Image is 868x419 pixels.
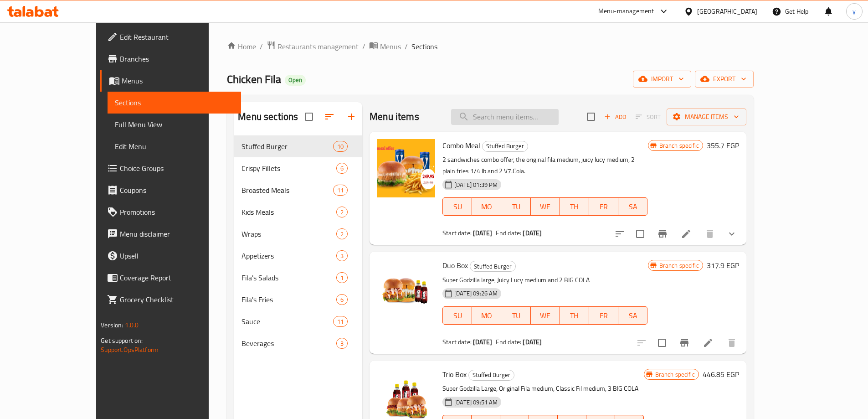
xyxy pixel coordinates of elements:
button: WE [531,197,560,216]
span: y [853,6,856,16]
button: FR [589,197,618,216]
span: Menus [122,75,234,86]
span: Stuffed Burger [469,370,514,380]
span: Stuffed Burger [470,261,515,272]
div: Stuffed Burger10 [234,135,362,157]
span: Chicken Fila [227,69,281,89]
a: Restaurants management [267,41,359,52]
span: MO [476,309,498,322]
div: Beverages3 [234,332,362,354]
span: Select to update [631,224,650,243]
span: FR [593,309,615,322]
span: 6 [337,295,347,304]
span: FR [593,200,615,213]
span: MO [476,200,498,213]
button: TU [501,306,530,325]
li: / [260,41,263,52]
p: 2 sandwiches combo offer, the original fila medium, juicy lucy medium, 2 plain fries 1/4 lb and 2... [442,154,647,177]
span: Duo Box [442,259,468,272]
span: End date: [496,336,521,348]
span: WE [534,200,556,213]
nav: Menu sections [234,132,362,358]
span: Sections [115,97,234,108]
div: Fila's Salads [241,272,336,283]
span: Stuffed Burger [241,141,333,152]
b: [DATE] [523,336,542,348]
div: items [336,272,348,283]
b: [DATE] [523,227,542,239]
span: Branch specific [656,141,703,150]
div: items [333,185,348,196]
span: Broasted Meals [241,185,333,196]
span: Select all sections [299,107,318,126]
span: Kids Meals [241,207,336,217]
span: End date: [496,227,521,239]
span: 6 [337,164,347,173]
img: Combo Meal [377,139,435,197]
span: SU [447,200,468,213]
button: export [695,71,754,88]
div: items [336,207,348,217]
span: WE [534,309,556,322]
span: Edit Restaurant [120,31,234,42]
input: search [451,109,559,125]
span: Coupons [120,185,234,196]
span: import [640,73,684,85]
a: Menus [100,70,241,92]
span: Crispy Fillets [241,163,336,174]
div: Broasted Meals11 [234,179,362,201]
button: Branch-specific-item [673,332,695,354]
span: Coverage Report [120,272,234,283]
h6: 355.7 EGP [707,139,739,152]
button: TH [560,306,589,325]
button: sort-choices [609,223,631,245]
span: 11 [334,186,347,195]
button: SU [442,306,472,325]
a: Coupons [100,179,241,201]
span: SA [622,309,644,322]
div: items [333,316,348,327]
li: / [362,41,365,52]
button: SU [442,197,472,216]
div: [GEOGRAPHIC_DATA] [697,6,757,16]
a: Choice Groups [100,157,241,179]
span: Version: [101,319,123,331]
h6: 446.85 EGP [703,368,739,381]
span: Add item [601,110,630,124]
span: TU [505,309,527,322]
button: MO [472,197,501,216]
button: FR [589,306,618,325]
span: 1.0.0 [125,319,139,331]
span: Branch specific [652,370,699,379]
span: 10 [334,142,347,151]
span: Open [285,76,306,84]
button: WE [531,306,560,325]
div: Sauce11 [234,310,362,332]
div: Stuffed Burger [468,370,514,381]
a: Edit menu item [703,337,714,348]
h2: Menu sections [238,110,298,124]
div: Crispy Fillets6 [234,157,362,179]
span: [DATE] 09:51 AM [451,398,501,407]
div: Wraps2 [234,223,362,245]
a: Upsell [100,245,241,267]
span: Sections [411,41,437,52]
button: Branch-specific-item [652,223,673,245]
div: Kids Meals2 [234,201,362,223]
span: TH [564,309,586,322]
span: export [702,73,746,85]
div: Menu-management [598,6,654,17]
span: Select to update [652,333,672,352]
a: Grocery Checklist [100,289,241,310]
div: Wraps [241,228,336,239]
span: Restaurants management [277,41,359,52]
span: 2 [337,230,347,238]
span: Menu disclaimer [120,228,234,239]
span: Branch specific [656,261,703,270]
button: delete [721,332,743,354]
span: Trio Box [442,367,467,381]
a: Support.OpsPlatform [101,344,159,356]
span: Get support on: [101,335,143,347]
a: Menus [369,41,401,52]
